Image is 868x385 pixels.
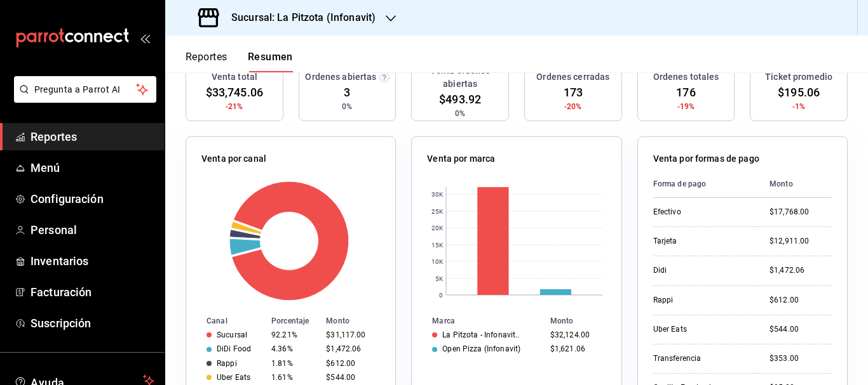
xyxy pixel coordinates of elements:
div: 92.21% [271,330,316,339]
th: Monto [545,314,621,328]
div: Didi [653,265,749,276]
div: La Pitzota - Infonavit.. [442,330,519,339]
span: -21% [226,101,243,112]
h3: Órdenes totales [653,70,719,84]
text: 30K [431,191,444,198]
p: Venta por formas de pago [653,152,759,166]
div: $612.00 [770,295,832,306]
span: 176 [676,84,695,101]
div: Rappi [653,295,749,306]
span: 3 [344,84,350,101]
span: Reportes [31,128,154,145]
span: 0% [455,108,465,119]
th: Forma de pago [653,171,759,198]
h3: Venta total [212,70,257,84]
button: Pregunta a Parrot AI [14,76,156,103]
text: 15K [431,242,444,249]
div: Uber Eats [217,373,250,382]
span: Personal [31,221,154,238]
span: 173 [564,84,583,101]
div: $612.00 [326,359,375,368]
div: $1,472.06 [326,344,375,353]
div: Sucursal [217,330,247,339]
span: -1% [792,101,805,112]
th: Monto [321,314,395,328]
div: 4.36% [271,344,316,353]
div: Efectivo [653,207,749,218]
div: $31,117.00 [326,330,375,339]
div: Open Pizza (Infonavit) [442,344,520,353]
p: Venta por marca [427,152,495,166]
button: open_drawer_menu [140,33,150,43]
div: Rappi [217,359,237,368]
span: Pregunta a Parrot AI [34,83,137,96]
div: $32,124.00 [550,330,601,339]
div: $353.00 [770,353,832,364]
text: 25K [431,208,444,215]
span: Inventarios [31,252,154,270]
h3: Sucursal: La Pitzota (Infonavit) [221,10,376,25]
div: $1,472.06 [770,265,832,276]
th: Canal [186,314,266,328]
h3: Órdenes cerradas [536,70,609,84]
div: 1.61% [271,373,316,382]
span: $493.92 [439,91,481,108]
h3: Ticket promedio [765,70,832,84]
div: $1,621.06 [550,344,601,353]
span: Facturación [31,284,154,301]
text: 10K [431,258,444,265]
span: $33,745.06 [206,84,263,101]
div: Uber Eats [653,324,749,335]
button: Resumen [248,51,293,72]
div: 1.81% [271,359,316,368]
span: $195.06 [778,84,820,101]
text: 0 [439,292,443,299]
span: 0% [342,101,352,112]
span: -19% [677,101,695,112]
div: $17,768.00 [770,207,832,218]
th: Marca [412,314,545,328]
div: $12,911.00 [770,236,832,247]
div: DiDi Food [217,344,251,353]
span: -20% [564,101,582,112]
div: Tarjeta [653,236,749,247]
th: Monto [759,171,832,198]
button: Reportes [186,51,227,72]
h3: Órdenes abiertas [305,70,376,84]
div: $544.00 [326,373,375,382]
text: 20K [431,225,444,232]
div: navigation tabs [186,51,293,72]
span: Configuración [31,190,154,207]
div: Transferencia [653,353,749,364]
th: Porcentaje [266,314,321,328]
div: $544.00 [770,324,832,335]
h3: Venta órdenes abiertas [417,64,503,91]
text: 5K [435,275,444,282]
p: Venta por canal [201,152,266,166]
span: Menú [31,159,154,176]
a: Pregunta a Parrot AI [9,92,156,105]
span: Suscripción [31,315,154,332]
